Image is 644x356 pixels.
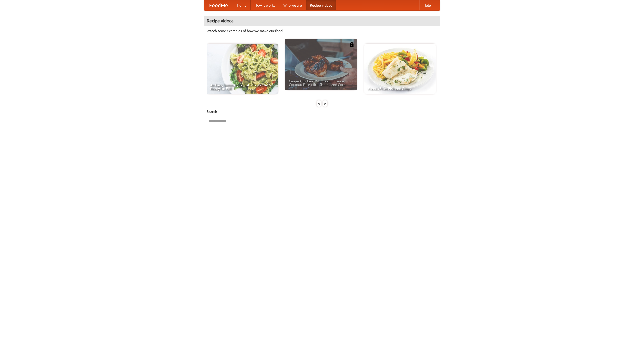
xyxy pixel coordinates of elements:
[210,83,274,90] span: An Easy, Summery Tomato Pasta That's Ready for Fall
[419,0,435,10] a: Help
[207,28,437,33] p: Watch some examples of how we make our food!
[306,0,336,10] a: Recipe videos
[323,100,327,107] div: »
[251,0,279,10] a: How it works
[233,0,251,10] a: Home
[368,87,432,90] span: French Fries Fish and Chips
[317,100,321,107] div: «
[207,44,278,94] a: An Easy, Summery Tomato Pasta That's Ready for Fall
[364,44,436,94] a: French Fries Fish and Chips
[204,0,233,10] a: FoodMe
[349,42,354,47] img: 483408.png
[207,109,437,114] h5: Search
[204,16,440,26] h4: Recipe videos
[279,0,306,10] a: Who we are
